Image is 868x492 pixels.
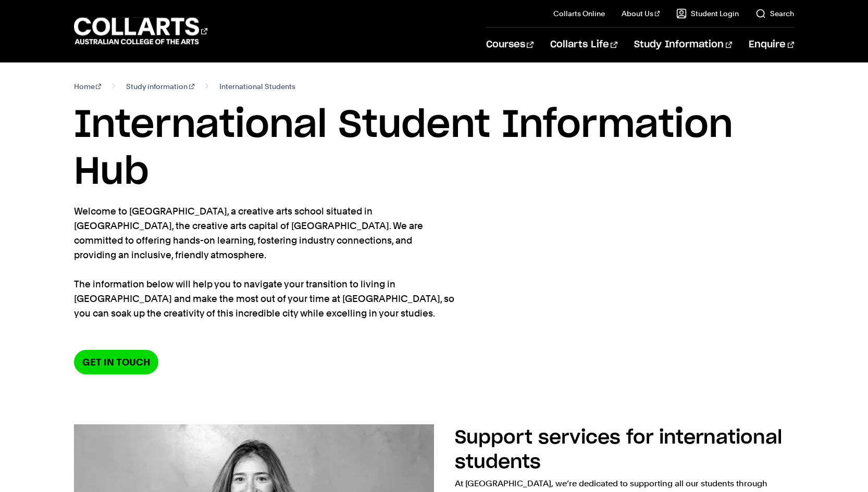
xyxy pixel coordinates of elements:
[676,8,739,19] a: Student Login
[74,16,207,46] div: Go to homepage
[553,8,605,19] a: Collarts Online
[622,8,660,19] a: About Us
[74,102,795,196] h1: International Student Information Hub
[486,28,534,62] a: Courses
[219,79,295,94] span: International Students
[74,79,102,94] a: Home
[74,350,158,374] a: Get in Touch
[634,28,732,62] a: Study Information
[550,28,617,62] a: Collarts Life
[749,28,794,62] a: Enquire
[455,428,782,472] h2: Support services for international students
[74,204,454,321] p: Welcome to [GEOGRAPHIC_DATA], a creative arts school situated in [GEOGRAPHIC_DATA], the creative ...
[126,79,194,94] a: Study information
[755,8,794,19] a: Search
